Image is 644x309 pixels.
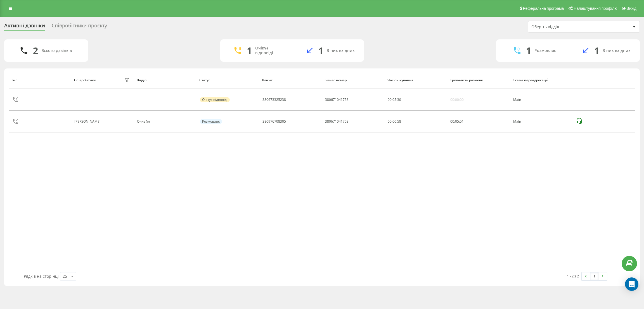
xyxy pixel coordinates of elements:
[325,120,349,123] div: 380671041753
[513,78,570,82] div: Схема переадресації
[137,78,194,82] div: Відділ
[262,98,286,102] div: 380673325238
[200,119,222,124] div: Розмовляє
[325,78,382,82] div: Бізнес номер
[24,274,59,279] span: Рядків на сторінці
[526,45,531,56] div: 1
[392,97,396,102] span: 05
[262,78,319,82] div: Клієнт
[247,45,252,56] div: 1
[200,97,230,102] div: Очікує відповіді
[513,98,570,102] div: Main
[567,273,579,279] div: 1 - 2 з 2
[4,23,45,31] div: Активні дзвінки
[137,120,193,123] div: Онлайн
[625,277,638,291] div: Open Intercom Messenger
[318,45,323,56] div: 1
[531,25,598,29] div: Оберіть відділ
[627,6,636,11] span: Вихід
[590,272,598,280] a: 1
[513,120,570,123] div: Main
[594,45,599,56] div: 1
[450,98,464,102] div: 00:00:00
[397,97,401,102] span: 30
[460,119,464,124] span: 51
[450,119,454,124] span: 00
[455,119,459,124] span: 05
[199,78,257,82] div: Статус
[450,120,464,123] div: : :
[388,120,444,123] div: 00:00:58
[74,120,102,123] div: [PERSON_NAME]
[388,98,401,102] div: : :
[262,120,286,123] div: 380976708305
[63,274,67,279] div: 25
[450,78,507,82] div: Тривалість розмови
[574,6,617,11] span: Налаштування профілю
[327,48,355,53] div: З них вхідних
[325,98,349,102] div: 380671041753
[52,23,107,31] div: Співробітники проєкту
[41,48,72,53] div: Всього дзвінків
[255,46,283,55] div: Очікує відповіді
[534,48,556,53] div: Розмовляє
[523,6,564,11] span: Реферальна програма
[388,97,392,102] span: 00
[74,78,96,82] div: Співробітник
[33,45,38,56] div: 2
[603,48,631,53] div: З них вхідних
[11,78,68,82] div: Тип
[387,78,445,82] div: Час очікування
